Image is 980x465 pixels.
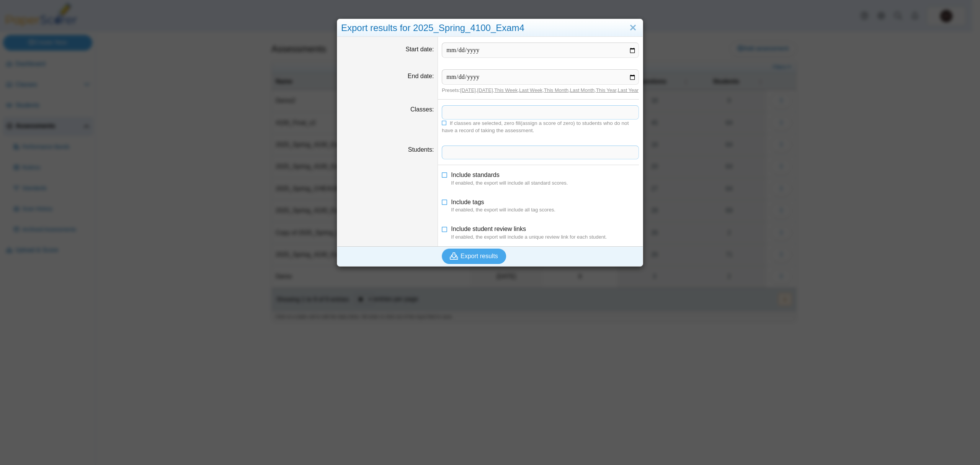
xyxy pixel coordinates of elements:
[408,73,434,79] label: End date
[451,234,639,241] dfn: If enabled, the export will include a unique review link for each student.
[618,87,639,93] a: Last Year
[337,19,643,37] div: Export results for 2025_Spring_4100_Exam4
[451,199,484,205] span: Include tags
[410,106,434,113] label: Classes
[519,87,542,93] a: Last Week
[442,249,506,264] button: Export results
[406,46,434,52] label: Start date
[596,87,617,93] a: This Year
[451,172,499,178] span: Include standards
[477,87,493,93] a: [DATE]
[627,21,639,34] a: Close
[570,87,595,93] a: Last Month
[451,206,639,213] dfn: If enabled, the export will include all tag scores.
[442,120,629,133] span: If classes are selected, zero fill(assign a score of zero) to students who do not have a record o...
[451,180,639,187] dfn: If enabled, the export will include all standard scores.
[408,146,434,153] label: Students
[451,226,526,232] span: Include student review links
[442,105,639,119] tags: ​
[544,87,568,93] a: This Month
[460,87,476,93] a: [DATE]
[461,253,498,259] span: Export results
[442,146,639,159] tags: ​
[442,87,639,94] div: Presets: , , , , , , ,
[494,87,518,93] a: This Week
